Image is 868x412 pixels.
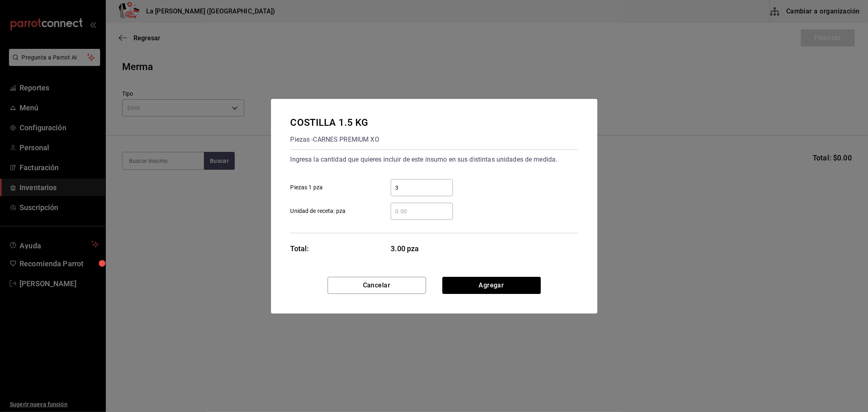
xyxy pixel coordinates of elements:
[291,133,379,146] div: Piezas - CARNES PREMIUM XO
[291,153,578,166] div: Ingresa la cantidad que quieres incluir de este insumo en sus distintas unidades de medida.
[391,243,453,254] span: 3.00 pza
[291,243,309,254] div: Total:
[391,206,453,216] input: Unidad de receta: pza
[291,207,346,215] span: Unidad de receta: pza
[328,277,426,294] button: Cancelar
[391,183,453,193] input: Piezas 1 pza
[291,115,379,130] div: COSTILLA 1.5 KG
[442,277,541,294] button: Agregar
[291,183,323,192] span: Piezas 1 pza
